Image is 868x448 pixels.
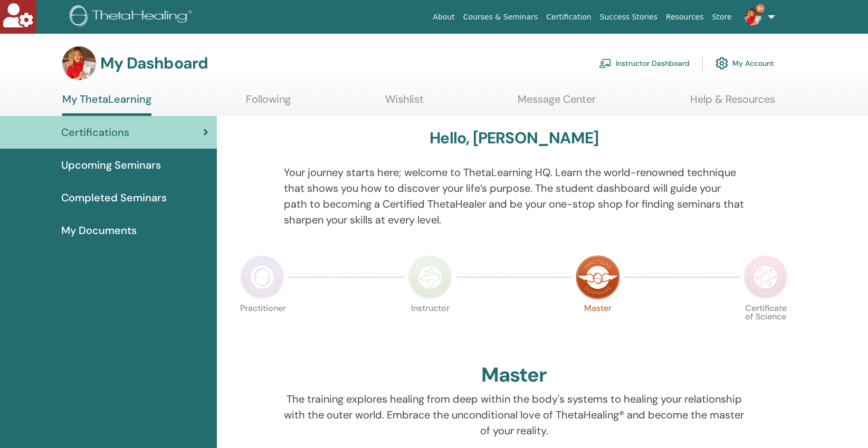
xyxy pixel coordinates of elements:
[716,52,774,75] a: My Account
[408,304,452,348] p: Instructor
[240,304,284,348] p: Practitioner
[662,7,708,27] a: Resources
[481,363,547,387] h2: Master
[62,93,151,116] a: My ThetaLearning
[428,7,459,27] a: About
[70,5,196,29] img: logo.png
[61,222,137,238] span: My Documents
[743,255,788,299] img: Certificate of Science
[459,7,542,27] a: Courses & Seminars
[745,8,761,25] img: default.jpg
[518,93,596,113] a: Message Center
[708,7,736,27] a: Store
[240,255,284,299] img: Practitioner
[596,7,662,27] a: Success Stories
[542,7,595,27] a: Certification
[756,4,765,13] span: 9+
[284,164,745,228] p: Your journey starts here; welcome to ThetaLearning HQ. Learn the world-renowned technique that sh...
[716,54,728,72] img: cog.svg
[430,129,598,148] h3: Hello, [PERSON_NAME]
[61,190,167,206] span: Completed Seminars
[599,59,612,68] img: chalkboard-teacher.svg
[576,304,620,348] p: Master
[743,304,788,348] p: Certificate of Science
[100,54,208,73] h3: My Dashboard
[690,93,775,113] a: Help & Resources
[246,93,291,113] a: Following
[62,46,96,80] img: default.jpg
[61,157,161,173] span: Upcoming Seminars
[576,255,620,299] img: Master
[284,391,745,439] p: The training explores healing from deep within the body's systems to healing your relationship wi...
[599,52,690,75] a: Instructor Dashboard
[61,124,129,140] span: Certifications
[385,93,424,113] a: Wishlist
[408,255,452,299] img: Instructor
